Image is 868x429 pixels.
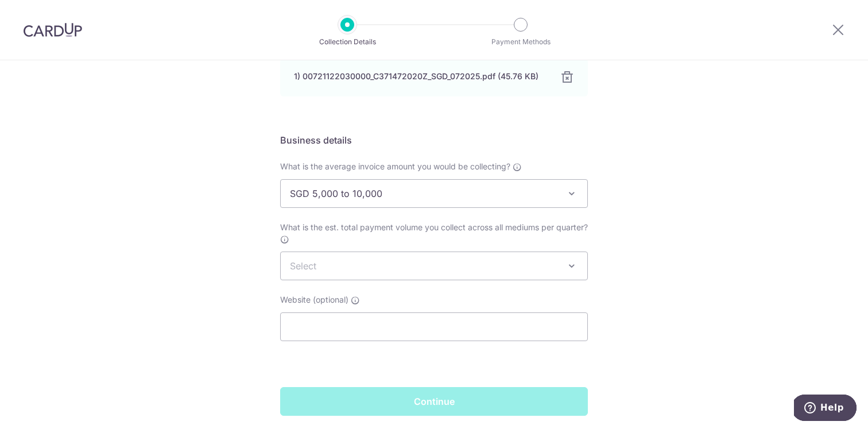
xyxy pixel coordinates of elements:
img: CardUp [23,23,83,37]
span: SGD 5,000 to 10,000 [280,179,588,208]
h5: Business details [280,133,588,147]
span: Website (optional) [280,295,348,304]
iframe: Opens a widget where you can find more information [794,395,857,423]
span: Help [26,8,50,18]
p: Payment Methods [478,36,563,48]
span: Select [290,260,316,272]
span: SGD 5,000 to 10,000 [281,180,587,207]
span: What is the est. total payment volume you collect across all mediums per quarter? [280,222,588,232]
p: Collection Details [305,36,390,48]
span: What is the average invoice amount you would be collecting? [280,161,510,171]
div: 1) 00721122030000_C371472020Z_SGD_072025.pdf (45.76 KB) [294,71,547,82]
